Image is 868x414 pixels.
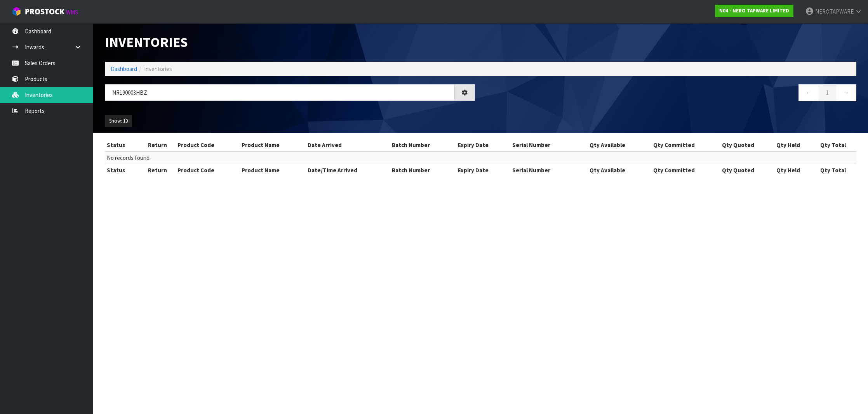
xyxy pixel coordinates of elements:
[105,164,140,177] th: Status
[306,164,390,177] th: Date/Time Arrived
[798,84,819,101] a: ←
[140,139,176,151] th: Return
[12,7,21,16] img: cube-alt.png
[144,65,172,73] span: Inventories
[390,164,456,177] th: Batch Number
[66,9,78,16] small: WMS
[111,65,137,73] a: Dashboard
[576,164,638,177] th: Qty Available
[240,164,306,177] th: Product Name
[810,164,856,177] th: Qty Total
[456,164,510,177] th: Expiry Date
[390,139,456,151] th: Batch Number
[105,139,140,151] th: Status
[576,139,638,151] th: Qty Available
[25,7,64,17] span: ProStock
[710,164,767,177] th: Qty Quoted
[176,139,240,151] th: Product Code
[105,151,856,164] td: No records found.
[810,139,856,151] th: Qty Total
[510,164,576,177] th: Serial Number
[638,139,710,151] th: Qty Committed
[105,35,475,50] h1: Inventories
[105,115,132,127] button: Show: 10
[306,139,390,151] th: Date Arrived
[710,139,767,151] th: Qty Quoted
[105,84,455,101] input: Search inventories
[819,84,836,101] a: 1
[240,139,306,151] th: Product Name
[140,164,176,177] th: Return
[510,139,576,151] th: Serial Number
[815,8,854,15] span: NEROTAPWARE
[767,164,810,177] th: Qty Held
[638,164,710,177] th: Qty Committed
[487,84,857,103] nav: Page navigation
[456,139,510,151] th: Expiry Date
[836,84,856,101] a: →
[767,139,810,151] th: Qty Held
[176,164,240,177] th: Product Code
[719,7,789,14] strong: N04 - NERO TAPWARE LIMITED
